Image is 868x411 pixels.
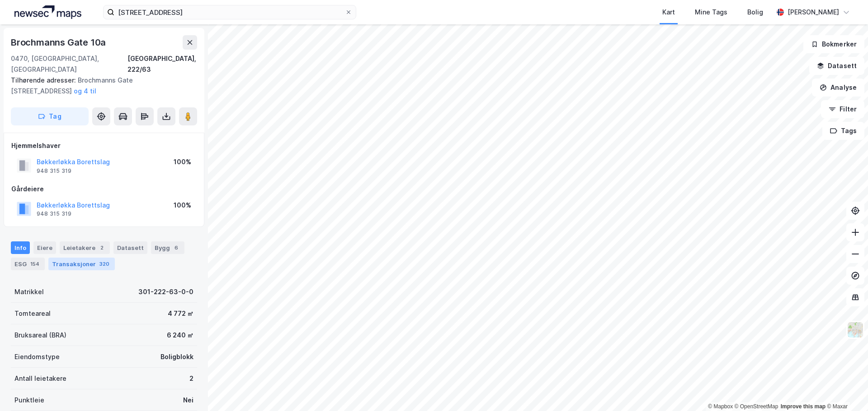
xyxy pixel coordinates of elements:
[14,395,44,406] div: Punktleie
[97,243,106,252] div: 2
[11,107,89,125] button: Tag
[812,79,864,97] button: Analyse
[37,167,71,175] div: 948 315 319
[174,200,191,211] div: 100%
[662,7,675,18] div: Kart
[37,210,71,217] div: 948 315 319
[822,122,864,140] button: Tags
[781,403,826,410] a: Improve this map
[33,241,56,254] div: Eiere
[821,100,864,118] button: Filter
[803,35,864,53] button: Bokmerker
[167,330,193,341] div: 6 240 ㎡
[823,368,868,411] div: Kontrollprogram for chat
[823,368,868,411] iframe: Chat Widget
[11,184,197,194] div: Gårdeiere
[28,259,41,268] div: 154
[11,35,108,50] div: Brochmanns Gate 10a
[60,241,110,254] div: Leietakere
[747,7,763,18] div: Bolig
[14,351,60,362] div: Eiendomstype
[113,241,147,254] div: Datasett
[708,403,733,410] a: Mapbox
[183,395,193,406] div: Nei
[48,258,115,270] div: Transaksjoner
[168,308,193,319] div: 4 772 ㎡
[11,53,127,75] div: 0470, [GEOGRAPHIC_DATA], [GEOGRAPHIC_DATA]
[11,258,45,270] div: ESG
[14,5,81,19] img: logo.a4113a55bc3d86da70a041830d287a7e.svg
[735,403,778,410] a: OpenStreetMap
[138,286,193,297] div: 301-222-63-0-0
[809,57,864,75] button: Datasett
[174,157,191,167] div: 100%
[114,5,345,19] input: Søk på adresse, matrikkel, gårdeiere, leietakere eller personer
[11,75,190,97] div: Brochmanns Gate [STREET_ADDRESS]
[14,308,51,319] div: Tomteareal
[695,7,727,18] div: Mine Tags
[847,321,864,338] img: Z
[14,373,66,384] div: Antall leietakere
[189,373,193,384] div: 2
[14,330,66,341] div: Bruksareal (BRA)
[98,259,111,268] div: 320
[172,243,181,252] div: 6
[11,241,30,254] div: Info
[160,351,193,362] div: Boligblokk
[14,286,44,297] div: Matrikkel
[788,7,839,18] div: [PERSON_NAME]
[11,76,78,84] span: Tilhørende adresser:
[11,140,197,151] div: Hjemmelshaver
[127,53,198,75] div: [GEOGRAPHIC_DATA], 222/63
[151,241,184,254] div: Bygg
